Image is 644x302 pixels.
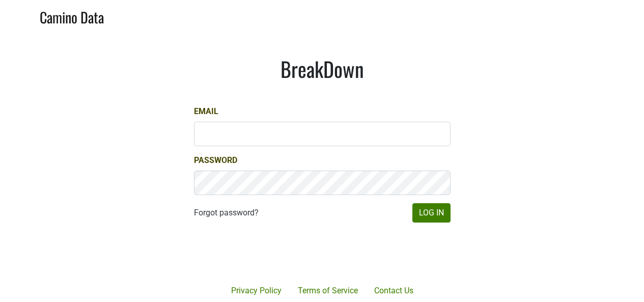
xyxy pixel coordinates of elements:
a: Terms of Service [290,281,366,301]
a: Contact Us [366,281,422,301]
a: Forgot password? [194,207,259,219]
a: Camino Data [40,4,104,28]
h1: BreakDown [194,57,451,81]
a: Privacy Policy [223,281,290,301]
button: Log In [412,203,451,223]
label: Email [194,105,218,118]
label: Password [194,154,237,167]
